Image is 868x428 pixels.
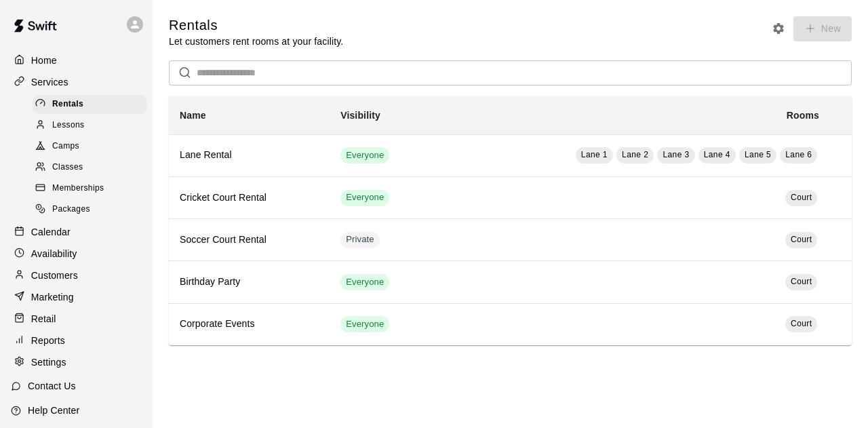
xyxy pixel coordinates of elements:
button: Rental settings [768,18,789,39]
a: Classes [33,157,153,178]
div: Lessons [33,116,147,135]
span: Packages [52,203,90,216]
a: Home [11,50,142,71]
div: This service is visible to all of your customers [340,190,389,206]
b: Name [180,110,206,121]
p: Retail [31,312,56,326]
div: Packages [33,200,147,219]
b: Visibility [340,110,380,121]
p: Contact Us [28,379,76,393]
p: Availability [31,247,77,260]
span: Lane 6 [785,150,812,159]
div: This service is hidden, and can only be accessed via a direct link [340,232,380,248]
p: Services [31,75,68,89]
p: Customers [31,269,78,282]
a: Settings [11,352,142,372]
a: Lessons [33,115,153,136]
h6: Birthday Party [180,275,319,290]
a: Availability [11,244,142,264]
span: Everyone [340,149,389,162]
a: Rentals [33,94,153,115]
span: Lane 3 [663,150,689,159]
span: Court [791,319,812,328]
p: Marketing [31,290,74,304]
div: This service is visible to all of your customers [340,147,389,163]
span: Court [791,193,812,202]
h5: Rentals [169,16,343,35]
span: Camps [52,140,79,153]
b: Rooms [787,110,819,121]
p: Help Center [28,404,79,417]
table: simple table [169,96,852,345]
a: Camps [33,136,153,157]
span: Lane 4 [704,150,730,159]
h6: Lane Rental [180,148,319,163]
span: Lessons [52,119,85,132]
span: Private [340,233,380,246]
div: Memberships [33,179,147,198]
a: Memberships [33,178,153,199]
h6: Soccer Court Rental [180,233,319,248]
div: Camps [33,137,147,156]
a: Packages [33,199,153,220]
a: Calendar [11,222,142,242]
p: Calendar [31,225,71,239]
span: Everyone [340,318,389,331]
a: Customers [11,265,142,286]
span: Lane 1 [581,150,608,159]
a: Marketing [11,287,142,307]
span: Lane 5 [745,150,771,159]
a: Services [11,72,142,92]
h6: Corporate Events [180,317,319,332]
span: Court [791,277,812,286]
p: Settings [31,355,66,369]
p: Home [31,54,57,67]
span: Rentals [52,98,83,111]
a: Retail [11,309,142,329]
span: Court [791,235,812,244]
div: This service is visible to all of your customers [340,316,389,332]
span: Everyone [340,191,389,204]
a: Reports [11,330,142,351]
span: Classes [52,161,83,174]
h6: Cricket Court Rental [180,191,319,206]
span: You don't have the permission to add rentals [789,22,852,33]
div: Classes [33,158,147,177]
div: Rentals [33,95,147,114]
span: Memberships [52,182,104,195]
span: Lane 2 [622,150,648,159]
div: This service is visible to all of your customers [340,274,389,290]
span: Everyone [340,276,389,289]
p: Reports [31,334,65,347]
p: Let customers rent rooms at your facility. [169,35,343,48]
